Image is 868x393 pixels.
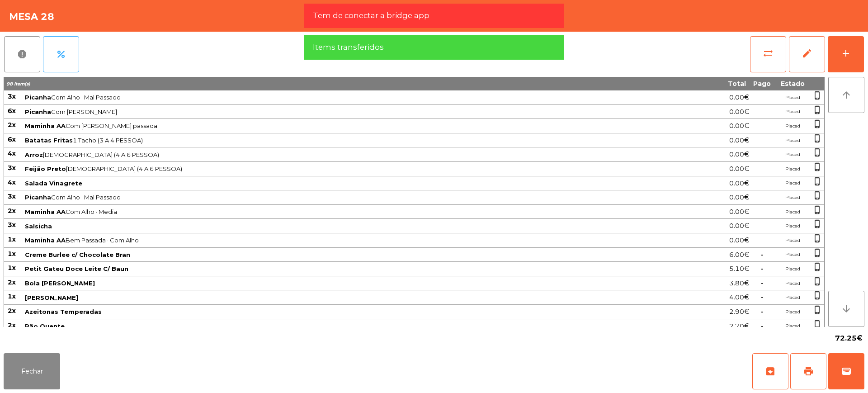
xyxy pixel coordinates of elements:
span: Com Alho · Mal Passado [25,194,649,201]
td: Placed [774,233,811,248]
span: - [761,265,764,273]
span: 2x [8,321,16,329]
td: Placed [774,133,811,148]
span: 1x [8,250,16,258]
td: Placed [774,90,811,105]
td: Placed [774,119,811,133]
span: 0.00€ [729,163,749,175]
button: sync_alt [750,36,786,72]
span: 0.00€ [729,120,749,132]
span: - [761,308,764,316]
span: 2.90€ [729,306,749,318]
span: Items transferidos [313,42,384,53]
span: 0.00€ [729,134,749,147]
span: - [761,279,764,287]
span: 2.70€ [729,320,749,332]
span: 3x [8,192,16,200]
span: phone_iphone [813,105,822,114]
span: edit [802,48,812,59]
span: Arroz [25,151,43,158]
button: add [828,36,864,72]
span: Picanha [25,194,51,201]
td: Placed [774,290,811,305]
span: 6x [8,135,16,143]
span: [DEMOGRAPHIC_DATA] (4 A 6 PESSOA) [25,151,649,158]
button: report [4,36,40,72]
span: Com Alho · Media [25,208,649,215]
span: 4.00€ [729,291,749,303]
span: Com Alho · Mal Passado [25,94,649,101]
span: phone_iphone [813,91,822,100]
span: 4x [8,149,16,157]
span: 1x [8,264,16,272]
button: arrow_upward [828,77,864,113]
span: 0.00€ [729,191,749,204]
span: 0.00€ [729,91,749,104]
span: 3x [8,164,16,172]
td: Placed [774,205,811,219]
span: Batatas Fritas [25,137,73,144]
td: Placed [774,147,811,162]
td: Placed [774,248,811,262]
span: - [761,293,764,301]
span: 1x [8,235,16,243]
span: report [17,49,28,60]
span: Azeitonas Temperadas [25,308,102,315]
span: Com [PERSON_NAME] [25,108,649,115]
span: - [761,251,764,259]
span: phone_iphone [813,277,822,286]
td: Placed [774,219,811,233]
span: phone_iphone [813,148,822,157]
span: [PERSON_NAME] [25,294,78,301]
span: 0.00€ [729,234,749,246]
td: Placed [774,105,811,119]
span: 2x [8,307,16,315]
td: Placed [774,190,811,205]
span: sync_alt [763,48,774,59]
button: wallet [828,353,864,389]
th: Pago [750,77,774,90]
td: Placed [774,162,811,176]
i: arrow_upward [841,90,852,100]
button: percent [43,36,79,72]
span: phone_iphone [813,191,822,200]
span: [DEMOGRAPHIC_DATA] (4 A 6 PESSOA) [25,165,649,172]
span: phone_iphone [813,248,822,257]
span: 3.80€ [729,277,749,289]
span: Petit Gateu Doce Leite C/ Baun [25,265,128,272]
span: phone_iphone [813,119,822,128]
th: Total [650,77,750,90]
span: 98 item(s) [6,81,30,87]
span: Bem Passada · Com Alho [25,237,649,244]
span: 3x [8,221,16,229]
span: - [761,322,764,330]
span: 0.00€ [729,220,749,232]
span: phone_iphone [813,162,822,171]
span: Salada Vinagrete [25,180,82,187]
span: phone_iphone [813,320,822,329]
td: Placed [774,276,811,291]
span: print [803,366,814,377]
span: Pão Quente [25,322,65,330]
button: edit [789,36,825,72]
span: 2x [8,121,16,129]
td: Placed [774,305,811,319]
span: 0.00€ [729,206,749,218]
span: 0.00€ [729,148,749,161]
span: phone_iphone [813,262,822,271]
span: Picanha [25,94,51,101]
span: Salsicha [25,223,52,230]
span: 0.00€ [729,177,749,189]
span: phone_iphone [813,234,822,243]
span: Picanha [25,108,51,115]
i: arrow_downward [841,303,852,314]
span: 5.10€ [729,263,749,275]
td: Placed [774,176,811,191]
span: 0.00€ [729,106,749,118]
button: archive [752,353,788,389]
span: phone_iphone [813,291,822,300]
span: Bola [PERSON_NAME] [25,279,95,287]
span: Feijão Preto [25,165,66,172]
span: 6.00€ [729,249,749,261]
h4: Mesa 28 [9,10,54,24]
